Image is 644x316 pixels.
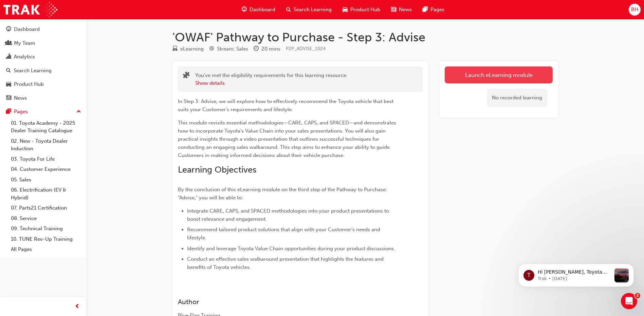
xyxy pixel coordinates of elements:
a: 03. Toyota For Life [8,154,84,164]
a: 05. Sales [8,175,84,185]
div: Pages [14,108,28,116]
iframe: Intercom notifications message [508,250,644,298]
span: Search Learning [294,6,332,14]
a: search-iconSearch Learning [281,3,337,17]
a: 04. Customer Experience [8,164,84,175]
button: Pages [3,105,84,118]
button: BH [629,4,641,16]
a: 06. Electrification (EV & Hybrid) [8,185,84,203]
span: News [399,6,412,14]
span: search-icon [6,68,11,74]
h1: 'OWAF' Pathway to Purchase - Step 3: Advise [172,30,558,45]
span: In Step 3: Advise, we will explore how to effectively recommend the Toyota vehicle that best suit... [178,98,395,113]
span: Conduct an effective sales walkaround presentation that highlights the features and benefits of T... [187,256,385,270]
span: puzzle-icon [183,72,190,80]
a: Launch eLearning module [445,66,553,83]
iframe: Intercom live chat [621,293,637,309]
div: Search Learning [14,67,52,75]
a: car-iconProduct Hub [337,3,386,17]
span: prev-icon [75,302,80,311]
a: pages-iconPages [417,3,450,17]
a: 08. Service [8,213,84,224]
span: up-icon [76,107,81,116]
span: news-icon [6,95,11,101]
a: 07. Parts21 Certification [8,203,84,213]
span: car-icon [6,81,11,87]
span: guage-icon [242,5,247,14]
span: search-icon [286,5,291,14]
button: DashboardMy TeamAnalyticsSearch LearningProduct HubNews [3,22,84,105]
div: Stream: Sales [217,45,248,53]
span: pages-icon [6,109,11,115]
div: You've met the eligibility requirements for this learning resource. [195,72,348,87]
div: Dashboard [14,25,40,33]
img: Trak [3,2,57,17]
a: news-iconNews [386,3,417,17]
span: 2 [635,293,640,298]
div: News [14,94,27,102]
div: 20 mins [261,45,280,53]
span: Recommend tailored product solutions that align with your Customer’s needs and lifestyle. [187,226,382,241]
div: eLearning [180,45,204,53]
div: Product Hub [14,80,44,88]
span: Identify and leverage Toyota Value Chain opportunities during your product discussions. [187,245,395,252]
div: Stream [209,45,248,53]
div: Analytics [14,53,35,61]
a: News [3,92,84,104]
span: BH [631,6,638,14]
div: Type [172,45,204,53]
a: Search Learning [3,64,84,77]
span: news-icon [391,5,396,14]
span: Integrate CARE, CAPS, and SPACED methodologies into your product presentations to boost relevance... [187,208,390,222]
a: Product Hub [3,78,84,91]
span: Product Hub [350,6,380,14]
span: learningResourceType_ELEARNING-icon [172,46,178,52]
span: Learning resource code [286,46,326,52]
span: chart-icon [6,54,11,60]
span: guage-icon [6,26,11,33]
a: 10. TUNE Rev-Up Training [8,234,84,244]
span: clock-icon [254,46,259,52]
a: All Pages [8,244,84,255]
div: No recorded learning [487,89,547,107]
a: guage-iconDashboard [236,3,281,17]
a: My Team [3,37,84,50]
a: Dashboard [3,23,84,36]
div: Duration [254,45,280,53]
span: This module revisits essential methodologies—CARE, CAPS, and SPACED—and demonstrates how to incor... [178,120,398,158]
span: target-icon [209,46,214,52]
button: Show details [195,79,225,87]
a: 09. Technical Training [8,223,84,234]
div: My Team [14,39,35,47]
span: Pages [430,6,444,14]
span: Dashboard [250,6,275,14]
a: 02. New - Toyota Dealer Induction [8,136,84,154]
span: car-icon [343,5,348,14]
span: Learning Objectives [178,164,256,175]
span: By the conclusion of this eLearning module on the third step of the Pathway to Purchase: "Advise,... [178,186,388,201]
span: pages-icon [423,5,428,14]
span: people-icon [6,40,11,46]
a: 01. Toyota Academy - 2025 Dealer Training Catalogue [8,118,84,136]
h3: Author [178,298,399,306]
a: Analytics [3,51,84,63]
